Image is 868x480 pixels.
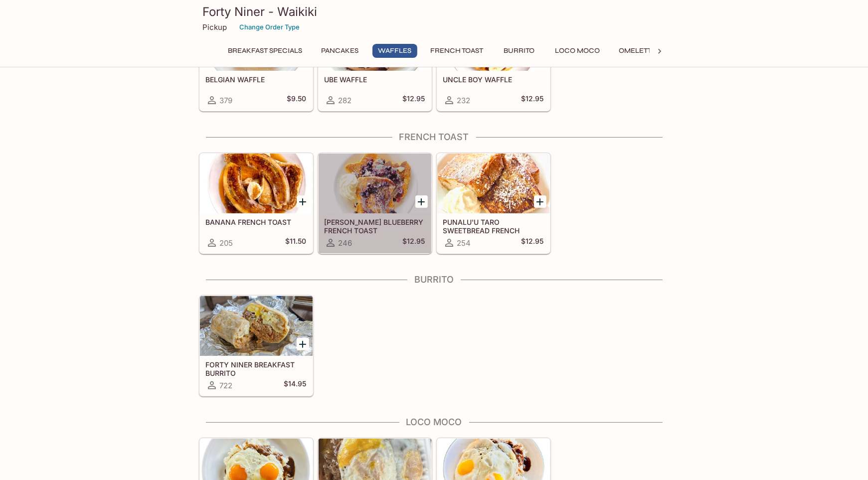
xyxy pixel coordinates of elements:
[425,44,489,58] button: French Toast
[286,237,307,249] h5: $11.50
[457,96,471,105] span: 232
[206,75,307,84] h5: BELGIAN WAFFLE
[223,44,308,58] button: Breakfast Specials
[297,195,309,208] button: Add BANANA FRENCH TOAST
[437,153,550,254] a: PUNALU'U TARO SWEETBREAD FRENCH TOAST254$12.95
[206,218,307,226] h5: BANANA FRENCH TOAST
[614,44,666,58] button: Omelettes
[203,4,666,19] h3: Forty Niner - Waikiki
[443,218,544,234] h5: PUNALU'U TARO SWEETBREAD FRENCH TOAST
[316,44,364,58] button: Pancakes
[437,154,550,213] div: PUNALU'U TARO SWEETBREAD FRENCH TOAST
[318,153,432,254] a: [PERSON_NAME] BLUEBERRY FRENCH TOAST246$12.95
[319,11,431,71] div: UBE WAFFLE
[199,153,313,254] a: BANANA FRENCH TOAST205$11.50
[372,44,417,58] button: Waffles
[287,94,307,106] h5: $9.50
[325,218,425,234] h5: [PERSON_NAME] BLUEBERRY FRENCH TOAST
[200,154,313,213] div: BANANA FRENCH TOAST
[325,75,425,84] h5: UBE WAFFLE
[437,11,550,71] div: UNCLE BOY WAFFLE
[199,274,670,285] h4: Burrito
[521,94,544,106] h5: $12.95
[443,75,544,84] h5: UNCLE BOY WAFFLE
[284,379,307,391] h5: $14.95
[339,96,352,105] span: 282
[220,238,233,248] span: 205
[297,338,309,350] button: Add FORTY NINER BREAKFAST BURRITO
[521,237,544,249] h5: $12.95
[203,22,227,32] p: Pickup
[415,195,428,208] button: Add SWEET LEILANI BLUEBERRY FRENCH TOAST
[319,154,431,213] div: SWEET LEILANI BLUEBERRY FRENCH TOAST
[200,296,313,356] div: FORTY NINER BREAKFAST BURRITO
[220,381,233,390] span: 722
[534,195,546,208] button: Add PUNALU'U TARO SWEETBREAD FRENCH TOAST
[199,417,670,428] h4: Loco Moco
[199,132,670,143] h4: French Toast
[235,19,305,35] button: Change Order Type
[550,44,606,58] button: Loco Moco
[200,11,313,71] div: BELGIAN WAFFLE
[403,237,425,249] h5: $12.95
[457,238,471,248] span: 254
[497,44,542,58] button: Burrito
[339,238,352,248] span: 246
[199,296,313,396] a: FORTY NINER BREAKFAST BURRITO722$14.95
[220,96,233,105] span: 379
[403,94,425,106] h5: $12.95
[206,360,307,377] h5: FORTY NINER BREAKFAST BURRITO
